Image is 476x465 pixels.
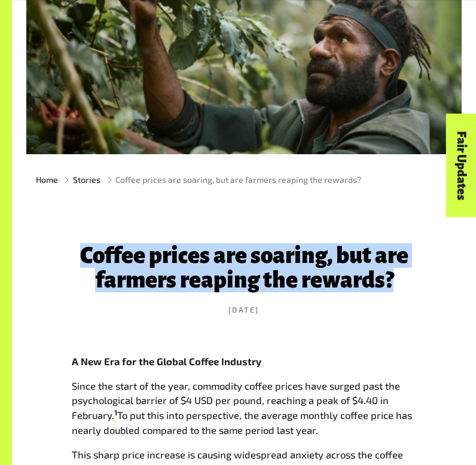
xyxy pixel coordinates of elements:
[36,173,58,186] a: Home
[72,356,261,367] strong: A New Era for the Global Coffee Industry
[73,173,100,186] a: Stories
[114,408,117,417] sup: 1
[72,305,416,316] time: [DATE]
[72,243,416,292] h1: Coffee prices are soaring, but are farmers reaping the rewards?
[114,409,117,422] a: 1
[115,173,361,186] span: Coffee prices are soaring, but are farmers reaping the rewards?
[72,379,416,438] p: Since the start of the year, commodity coffee prices have surged past the psychological barrier o...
